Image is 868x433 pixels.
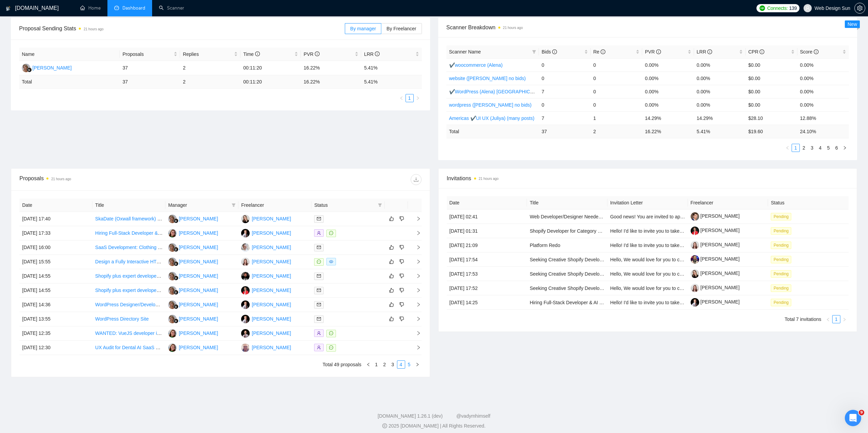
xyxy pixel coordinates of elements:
[645,49,661,55] span: PVR
[691,269,699,278] img: c1lA9BsF5ekLmkb4qkoMBbm_RNtTuon5aV-MajedG1uHbc9xb_758DYF03Xihb5AW5
[19,48,120,61] th: Name
[530,285,678,291] a: Seeking Creative Shopify Developer for Theme and App Development
[539,58,591,72] td: 0
[833,144,840,152] a: 6
[848,21,857,27] span: New
[179,244,218,251] div: [PERSON_NAME]
[168,315,177,323] img: MC
[771,299,794,305] a: Pending
[389,288,394,293] span: like
[748,49,764,55] span: CPR
[398,315,406,323] button: dislike
[539,111,591,125] td: 7
[95,316,149,322] a: WordPress Directory Site
[854,3,865,14] button: setting
[174,261,178,266] img: gigradar-bm.png
[241,258,250,266] img: JP
[413,360,422,369] button: right
[241,229,250,237] img: YY
[241,216,291,221] a: AL[PERSON_NAME]
[816,144,824,152] li: 4
[19,75,120,89] td: Total
[168,287,218,293] a: MC[PERSON_NAME]
[317,274,321,278] span: mail
[814,49,819,54] span: info-circle
[122,5,145,11] span: Dashboard
[399,273,404,279] span: dislike
[691,241,699,249] img: c1rlM94zDiz4umbxy82VIoyh5gfdYSfjqZlQ5k6nxFCVSoeVjJM9O3ib3Vp8ivm6kD
[691,285,740,290] a: [PERSON_NAME]
[168,344,218,350] a: NK[PERSON_NAME]
[397,361,405,368] a: 4
[95,245,198,250] a: SaaS Development: Clothing Sizing Advisor Tool
[122,50,172,58] span: Proposals
[364,360,372,369] button: left
[241,301,291,307] a: YY[PERSON_NAME]
[252,315,291,323] div: [PERSON_NAME]
[252,301,291,308] div: [PERSON_NAME]
[805,6,810,11] span: user
[746,72,797,85] td: $0.00
[174,290,178,295] img: gigradar-bm.png
[241,272,250,280] img: DS
[530,228,675,234] a: Shopify Developer for Category Landing Pages and Dynamic Pricing
[387,215,396,223] button: like
[168,215,177,223] img: MC
[855,5,865,11] span: setting
[446,23,849,32] span: Scanner Breakdown
[642,72,694,85] td: 0.00%
[168,316,218,321] a: MC[PERSON_NAME]
[542,49,557,55] span: Bids
[350,26,376,31] span: By manager
[449,102,532,108] a: wordpress ([PERSON_NAME] no bids)
[241,230,291,235] a: YY[PERSON_NAME]
[95,345,173,350] a: UX Audit for Dental AI SaaS Website
[317,303,321,307] span: mail
[174,218,178,223] img: gigradar-bm.png
[398,215,406,223] button: dislike
[397,94,406,102] button: left
[413,360,422,369] li: Next Page
[304,51,320,57] span: PVR
[398,300,406,309] button: dislike
[767,4,788,12] span: Connects:
[591,72,643,85] td: 0
[415,362,420,367] span: right
[399,96,403,100] span: left
[252,287,291,294] div: [PERSON_NAME]
[808,144,816,152] li: 3
[174,319,178,323] img: gigradar-bm.png
[843,146,847,150] span: right
[797,85,849,98] td: 0.00%
[389,273,394,279] span: like
[241,316,291,321] a: YY[PERSON_NAME]
[411,177,421,182] span: download
[797,58,849,72] td: 0.00%
[168,259,218,264] a: MC[PERSON_NAME]
[411,174,422,185] button: download
[399,288,404,293] span: dislike
[771,284,791,292] span: Pending
[771,242,791,249] span: Pending
[771,213,791,220] span: Pending
[530,243,560,248] a: Platform Redo
[601,49,605,54] span: info-circle
[252,344,291,351] div: [PERSON_NAME]
[691,256,740,262] a: [PERSON_NAME]
[760,49,764,54] span: info-circle
[179,329,218,337] div: [PERSON_NAME]
[746,58,797,72] td: $0.00
[530,271,678,277] a: Seeking Creative Shopify Developer for Theme and App Development
[329,331,333,335] span: message
[174,247,178,252] img: gigradar-bm.png
[329,231,333,235] span: message
[800,144,808,152] a: 2
[691,284,699,292] img: c1rlM94zDiz4umbxy82VIoyh5gfdYSfjqZlQ5k6nxFCVSoeVjJM9O3ib3Vp8ivm6kD
[845,410,861,426] iframe: Intercom live chat
[414,94,422,102] button: right
[179,272,218,280] div: [PERSON_NAME]
[824,144,833,152] li: 5
[364,51,380,57] span: LRR
[241,330,291,336] a: IP[PERSON_NAME]
[366,362,370,367] span: left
